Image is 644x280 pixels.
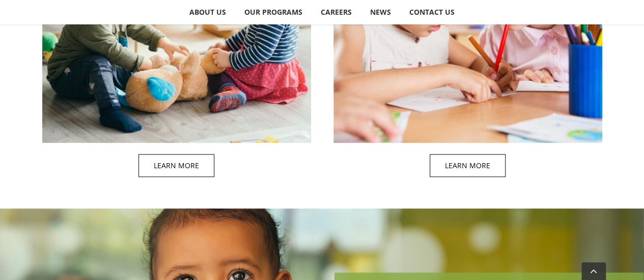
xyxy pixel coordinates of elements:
[321,9,352,16] span: CAREERS
[244,9,302,16] span: OUR PROGRAMS
[181,2,235,22] a: ABOUT US
[409,9,455,16] span: CONTACT US
[361,2,400,22] a: NEWS
[401,2,464,22] a: CONTACT US
[189,9,226,16] span: ABOUT US
[370,9,391,16] span: NEWS
[312,2,361,22] a: CAREERS
[236,2,312,22] a: OUR PROGRAMS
